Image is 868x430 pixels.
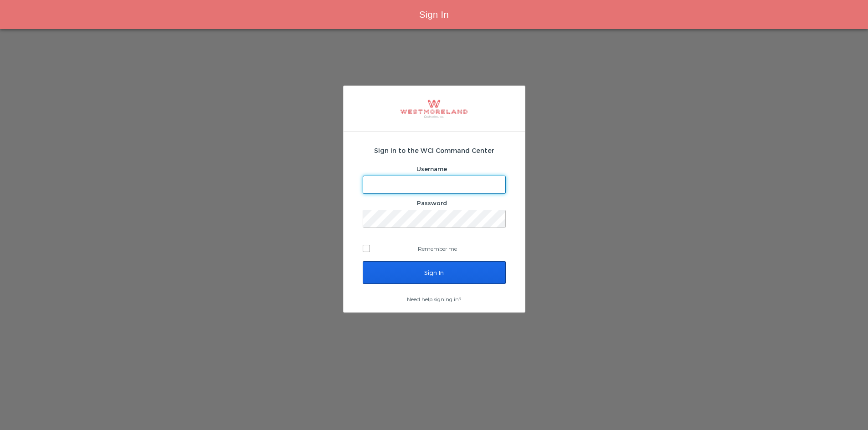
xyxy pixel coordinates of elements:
[363,242,506,255] label: Remember me
[416,165,447,172] label: Username
[363,146,506,155] h2: Sign in to the WCI Command Center
[363,261,506,284] input: Sign In
[419,10,449,20] span: Sign In
[417,199,447,207] label: Password
[407,296,461,302] a: Need help signing in?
